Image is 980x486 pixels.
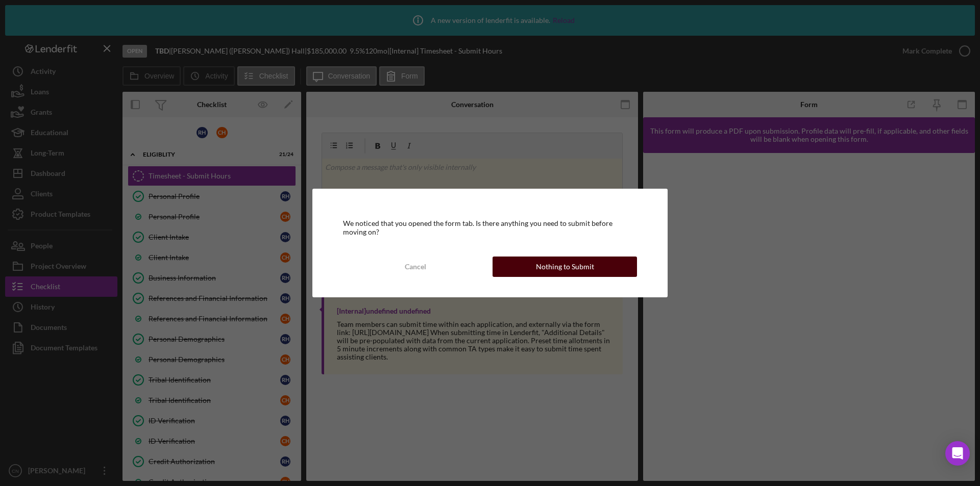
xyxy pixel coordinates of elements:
[405,257,426,277] div: Cancel
[536,257,594,277] div: Nothing to Submit
[343,257,487,277] button: Cancel
[343,219,637,236] div: We noticed that you opened the form tab. Is there anything you need to submit before moving on?
[945,441,970,466] div: Open Intercom Messenger
[493,257,637,277] button: Nothing to Submit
